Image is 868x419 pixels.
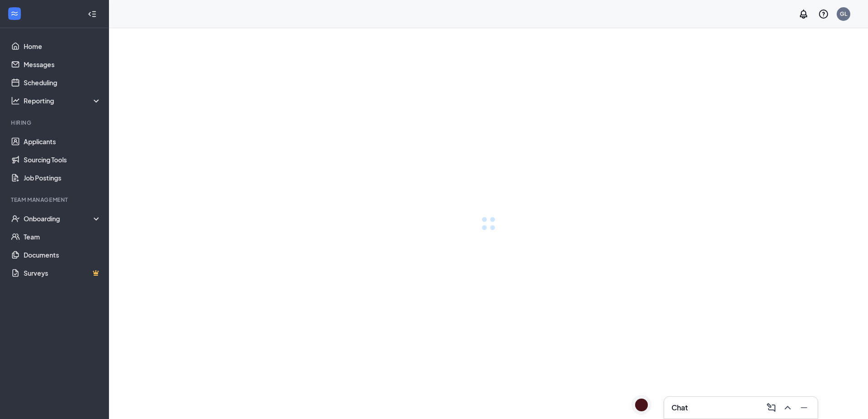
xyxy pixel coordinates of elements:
div: Hiring [11,119,99,127]
svg: WorkstreamLogo [10,9,19,18]
svg: Collapse [88,10,97,19]
button: Minimize [796,400,810,415]
h3: Chat [671,403,688,413]
a: SurveysCrown [24,264,101,282]
div: Reporting [24,96,102,105]
div: GL [840,10,847,18]
a: Applicants [24,132,101,151]
a: Sourcing Tools [24,151,101,169]
div: Team Management [11,196,99,204]
svg: Minimize [799,402,809,413]
a: Documents [24,246,101,264]
svg: QuestionInfo [818,9,829,19]
svg: ChevronUp [782,402,793,413]
svg: Analysis [11,96,20,105]
a: Scheduling [24,73,101,92]
a: Job Postings [24,169,101,187]
a: Messages [24,55,101,73]
svg: UserCheck [11,214,20,223]
button: ChevronUp [779,400,794,415]
div: Onboarding [24,214,102,223]
a: Home [24,37,101,55]
a: Team [24,228,101,246]
svg: ComposeMessage [766,402,777,413]
button: ComposeMessage [763,400,778,415]
svg: Notifications [798,9,809,19]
